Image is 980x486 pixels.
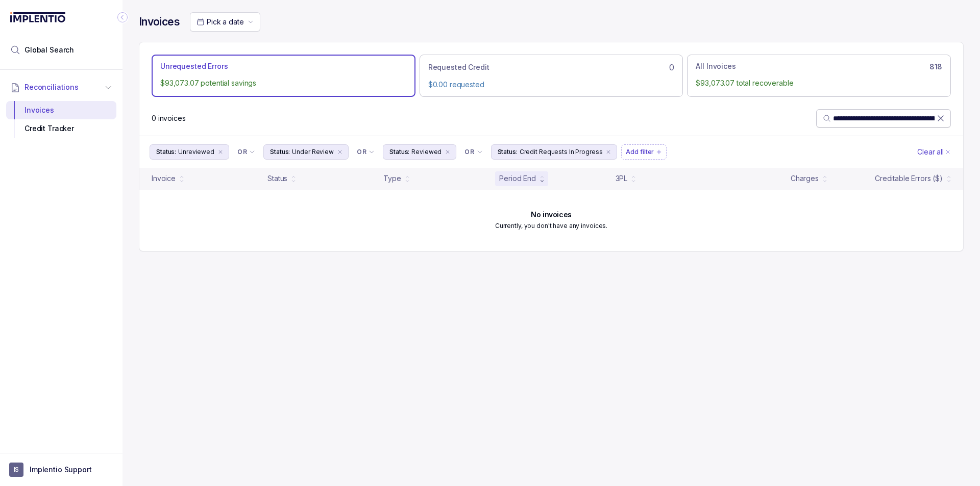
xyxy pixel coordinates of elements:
[160,61,228,71] p: Unrequested Errors
[233,145,259,159] button: Filter Chip Connector undefined
[464,148,474,156] p: OR
[875,173,943,184] div: Creditable Errors ($)
[152,113,186,123] p: 0 invoices
[237,148,247,156] p: OR
[915,144,953,160] button: Clear Filters
[383,173,401,184] div: Type
[24,82,79,92] span: Reconciliations
[604,148,612,156] div: remove content
[139,15,180,29] h4: Invoices
[389,147,409,157] p: Status:
[411,147,442,157] p: Reviewed
[696,61,736,71] p: All Invoices
[156,147,176,157] p: Status:
[263,144,349,160] button: Filter Chip Under Review
[357,148,366,156] p: OR
[14,119,108,138] div: Credit Tracker
[152,113,186,123] div: Remaining page entries
[696,78,942,88] p: $93,073.07 total recoverable
[207,17,243,26] span: Pick a date
[237,148,255,156] li: Filter Chip Connector undefined
[150,144,229,160] button: Filter Chip Unreviewed
[626,147,654,157] p: Add filter
[116,11,129,23] div: Collapse Icon
[190,12,260,32] button: Date Range Picker
[616,173,628,184] div: 3PL
[917,147,944,157] p: Clear all
[270,147,290,157] p: Status:
[464,148,482,156] li: Filter Chip Connector undefined
[791,173,819,184] div: Charges
[444,148,452,156] div: remove content
[152,173,176,184] div: Invoice
[520,147,603,157] p: Credit Requests In Progress
[9,463,113,477] button: User initialsImplentio Support
[353,145,379,159] button: Filter Chip Connector undefined
[24,45,74,55] span: Global Search
[197,17,243,27] search: Date Range Picker
[460,145,486,159] button: Filter Chip Connector undefined
[383,144,456,160] button: Filter Chip Reviewed
[428,62,489,72] p: Requested Credit
[491,144,618,160] button: Filter Chip Credit Requests In Progress
[6,99,116,140] div: Reconciliations
[30,465,92,475] p: Implentio Support
[357,148,375,156] li: Filter Chip Connector undefined
[6,76,116,98] button: Reconciliations
[292,147,334,157] p: Under Review
[150,144,915,160] ul: Filter Group
[216,148,225,156] div: remove content
[498,147,518,157] p: Status:
[428,61,675,73] div: 0
[152,55,951,96] ul: Action Tab Group
[929,63,942,71] h6: 818
[9,463,23,477] span: User initials
[336,148,344,156] div: remove content
[160,78,407,88] p: $93,073.07 potential savings
[178,147,214,157] p: Unreviewed
[14,101,108,119] div: Invoices
[267,173,287,184] div: Status
[499,173,536,184] div: Period End
[428,80,675,90] p: $0.00 requested
[621,144,667,160] button: Filter Chip Add filter
[495,221,607,231] p: Currently, you don't have any invoices.
[531,211,571,219] h6: No invoices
